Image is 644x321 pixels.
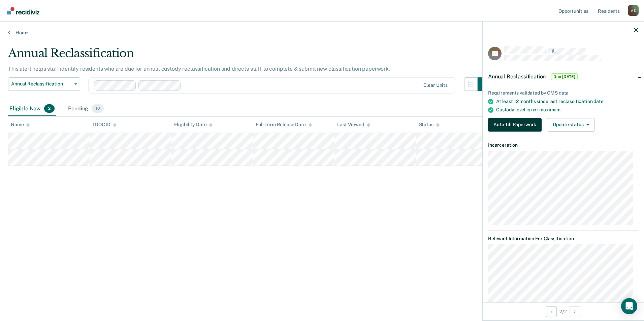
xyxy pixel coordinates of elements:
[546,306,557,317] button: Previous Opportunity
[11,81,72,87] span: Annual Reclassification
[44,104,55,113] span: 2
[8,66,390,72] p: This alert helps staff identify residents who are due for annual custody reclassification and dir...
[256,122,312,128] div: Full-term Release Date
[67,102,105,116] div: Pending
[174,122,213,128] div: Eligibility Date
[488,236,638,242] dt: Relevant Information For Classification
[488,142,638,148] dt: Incarceration
[539,107,560,112] span: maximum
[628,5,639,16] button: Profile dropdown button
[488,118,542,132] button: Auto-fill Paperwork
[483,66,644,87] div: Annual ReclassificationDue [DATE]
[496,107,638,113] div: Custody level is not
[621,298,637,314] div: Open Intercom Messenger
[593,99,603,104] span: date
[496,99,638,104] div: At least 12 months since last reclassification
[8,102,56,116] div: Eligible Now
[423,82,448,88] div: Clear units
[547,118,594,132] button: Update status
[483,302,644,320] div: 2 / 2
[11,122,30,128] div: Name
[628,5,639,16] div: A E
[92,104,104,113] span: 10
[488,90,638,96] div: Requirements validated by OMS data
[7,7,39,14] img: Recidiviz
[488,118,544,132] a: Navigate to form link
[8,46,491,66] div: Annual Reclassification
[570,306,580,317] button: Next Opportunity
[92,122,117,128] div: TDOC ID
[337,122,370,128] div: Last Viewed
[8,30,636,36] a: Home
[419,122,440,128] div: Status
[488,73,546,80] span: Annual Reclassification
[551,73,578,80] span: Due [DATE]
